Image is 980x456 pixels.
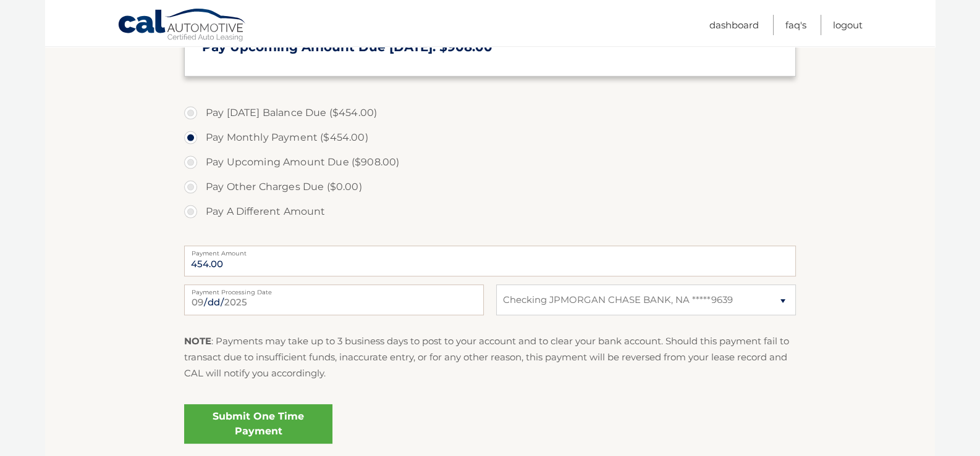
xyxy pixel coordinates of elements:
[833,15,863,35] a: Logout
[709,15,759,35] a: Dashboard
[184,284,484,315] input: Payment Date
[184,199,796,224] label: Pay A Different Amount
[785,15,806,35] a: FAQ's
[184,404,332,444] a: Submit One Time Payment
[184,335,211,347] strong: NOTE
[184,284,484,294] label: Payment Processing Date
[184,246,796,255] label: Payment Amount
[117,8,247,44] a: Cal Automotive
[184,246,796,276] input: Payment Amount
[184,125,796,150] label: Pay Monthly Payment ($454.00)
[184,333,796,382] p: : Payments may take up to 3 business days to post to your account and to clear your bank account....
[184,175,796,199] label: Pay Other Charges Due ($0.00)
[184,101,796,125] label: Pay [DATE] Balance Due ($454.00)
[184,150,796,175] label: Pay Upcoming Amount Due ($908.00)
[202,39,778,55] h3: Pay Upcoming Amount Due [DATE]: $908.00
